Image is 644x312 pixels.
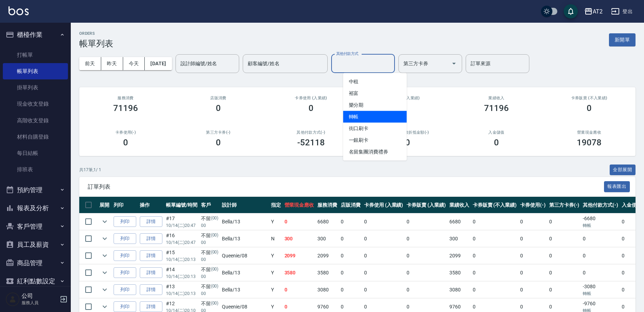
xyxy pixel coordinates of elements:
td: Queenie /08 [220,247,269,264]
td: 0 [283,282,316,298]
td: 0 [339,247,362,264]
td: 0 [339,264,362,281]
p: 10/14 (二) 20:13 [166,290,197,297]
td: 0 [362,230,405,247]
a: 排班表 [3,161,68,178]
div: 不留 [201,283,219,290]
p: 10/14 (二) 20:13 [166,256,197,263]
button: 列印 [114,267,136,278]
h2: 卡券使用 (入業績) [273,96,349,100]
p: (00) [211,283,219,290]
button: 預約管理 [3,181,68,199]
button: 昨天 [101,57,123,70]
th: 展開 [98,197,112,213]
h3: 0 [123,138,128,147]
td: #17 [164,213,199,230]
h2: 業績收入 [459,96,534,100]
h3: 服務消費 [88,96,163,100]
button: save [564,4,578,18]
span: 轉帳 [343,111,407,123]
button: expand row [99,216,110,227]
th: 指定 [269,197,283,213]
td: 300 [283,230,316,247]
button: expand row [99,301,110,312]
td: 0 [362,282,405,298]
p: 10/14 (二) 20:47 [166,239,197,246]
h3: -52118 [297,138,325,147]
p: (00) [211,266,219,273]
h3: 71196 [484,103,509,113]
a: 詳情 [140,216,162,227]
p: 轉帳 [583,290,618,297]
th: 卡券販賣 (不入業績) [471,197,518,213]
th: 設計師 [220,197,269,213]
td: 0 [547,282,581,298]
h2: ORDERS [79,31,113,36]
th: 服務消費 [316,197,339,213]
button: 報表匯出 [604,181,630,192]
a: 掛單列表 [3,79,68,96]
td: Bella /13 [220,213,269,230]
td: 3080 [448,282,471,298]
h3: 0 [216,103,221,113]
td: #14 [164,264,199,281]
th: 操作 [138,197,164,213]
span: 樂分期 [343,99,407,111]
td: -3080 [581,282,620,298]
td: Bella /13 [220,230,269,247]
td: 0 [405,282,448,298]
td: 2099 [448,247,471,264]
td: #15 [164,247,199,264]
button: AT2 [581,4,605,19]
td: 0 [405,247,448,264]
div: 不留 [201,232,219,239]
h2: 其他付款方式(-) [273,130,349,135]
td: Y [269,213,283,230]
td: 0 [405,213,448,230]
button: 前天 [79,57,101,70]
button: 新開單 [609,33,636,46]
p: 00 [201,290,219,297]
button: 列印 [114,233,136,244]
a: 詳情 [140,284,162,295]
button: [DATE] [145,57,172,70]
a: 詳情 [140,250,162,261]
td: Bella /13 [220,282,269,298]
p: 00 [201,222,219,229]
h2: 營業現金應收 [551,130,627,135]
th: 店販消費 [339,197,362,213]
p: 10/14 (二) 20:47 [166,222,197,229]
h2: 入金儲值 [459,130,534,135]
h3: 0 [309,103,314,113]
td: 300 [316,230,339,247]
button: 今天 [123,57,145,70]
button: 紅利點數設定 [3,272,68,290]
button: 商品管理 [3,254,68,272]
td: 3080 [316,282,339,298]
th: 卡券使用 (入業績) [362,197,405,213]
button: Open [448,58,460,69]
td: 0 [405,230,448,247]
h3: 0 [494,138,499,147]
h5: 公司 [22,292,58,300]
a: 新開單 [609,36,636,43]
td: #13 [164,282,199,298]
span: 訂單列表 [88,183,604,190]
td: 0 [471,230,518,247]
td: 0 [518,247,547,264]
button: expand row [99,267,110,278]
a: 報表匯出 [604,183,630,190]
img: Person [6,292,20,306]
th: 營業現金應收 [283,197,316,213]
td: Y [269,264,283,281]
button: 登出 [608,5,636,18]
td: 0 [547,213,581,230]
td: 0 [581,247,620,264]
h3: 19078 [577,138,602,147]
p: 共 17 筆, 1 / 1 [79,167,101,173]
h2: 第三方卡券(-) [180,130,256,135]
p: (00) [211,215,219,222]
span: 街口刷卡 [343,123,407,134]
td: 300 [448,230,471,247]
h3: 0 [216,138,221,147]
